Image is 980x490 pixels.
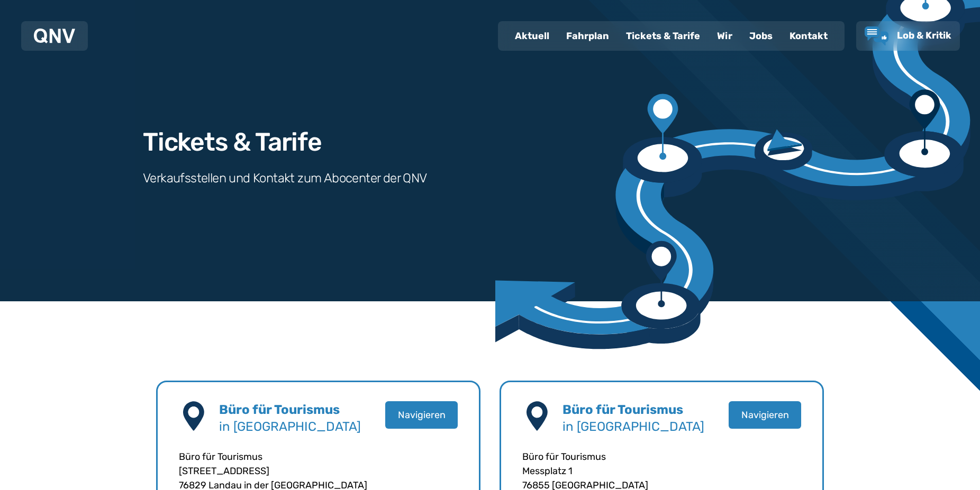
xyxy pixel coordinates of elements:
b: Büro für Tourismus [562,402,683,417]
span: Lob & Kritik [897,30,951,41]
h3: Verkaufsstellen und Kontakt zum Abocenter der QNV [143,170,427,187]
a: Wir [709,22,741,50]
button: Navigieren [385,401,458,429]
button: Navigieren [729,401,801,429]
a: Fahrplan [558,22,618,50]
p: in [GEOGRAPHIC_DATA] [562,418,729,435]
a: Jobs [741,22,781,50]
b: Büro für Tourismus [219,402,340,417]
a: Tickets & Tarife [618,22,709,50]
a: QNV Logo [34,25,75,47]
a: Kontakt [781,22,836,50]
a: Aktuell [506,22,558,50]
h1: Tickets & Tarife [143,130,322,155]
p: in [GEOGRAPHIC_DATA] [219,418,385,435]
img: QNV Logo [34,29,75,43]
a: Lob & Kritik [865,26,951,45]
